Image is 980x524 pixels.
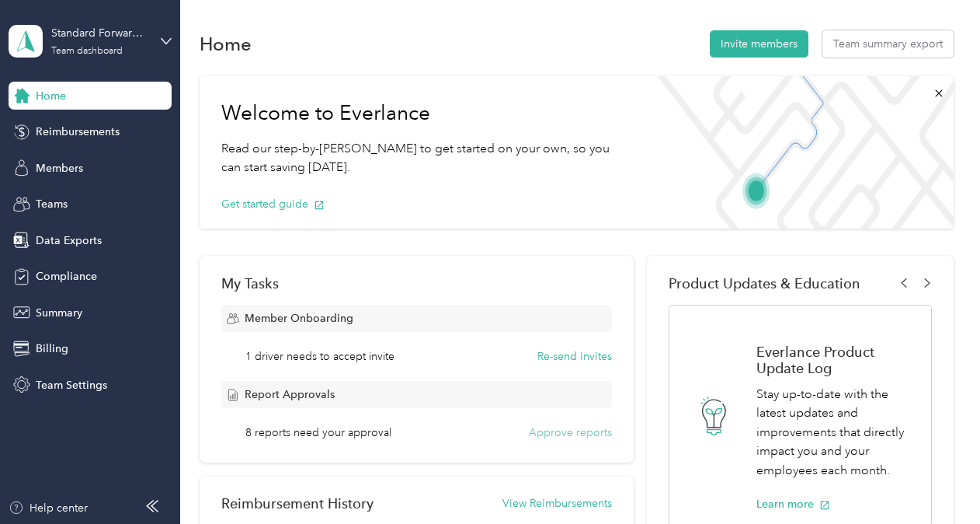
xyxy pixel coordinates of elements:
span: Product Updates & Education [669,275,860,292]
span: Team Settings [36,377,107,393]
p: Stay up-to-date with the latest updates and improvements that directly impact you and your employ... [756,385,914,480]
button: Team summary export [822,30,954,58]
h2: Reimbursement History [221,495,374,512]
span: Billing [36,341,68,357]
iframe: Everlance-gr Chat Button Frame [893,437,980,524]
span: 8 reports need your approval [245,424,391,441]
span: Home [36,88,66,104]
p: Read our step-by-[PERSON_NAME] to get started on your own, so you can start saving [DATE]. [221,139,624,177]
button: View Reimbursements [502,495,612,512]
span: Member Onboarding [245,310,353,327]
span: Teams [36,196,68,212]
button: Learn more [756,496,830,512]
span: Data Exports [36,232,102,249]
button: Approve reports [529,424,612,441]
div: Team dashboard [51,47,123,56]
h1: Welcome to Everlance [221,101,624,126]
span: Summary [36,305,82,321]
span: Compliance [36,268,97,285]
button: Invite members [710,30,808,58]
button: Help center [9,500,88,516]
span: 1 driver needs to accept invite [245,348,394,365]
button: Get started guide [221,196,325,212]
button: Re-send invites [537,348,612,365]
span: Reimbursements [36,124,120,140]
div: Standard Forwarding Freight, LLC [51,25,148,41]
h1: Home [200,36,252,52]
img: Welcome to everlance [645,76,954,229]
span: Members [36,160,83,176]
h1: Everlance Product Update Log [756,344,914,376]
div: My Tasks [221,275,612,292]
span: Report Approvals [245,386,335,403]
